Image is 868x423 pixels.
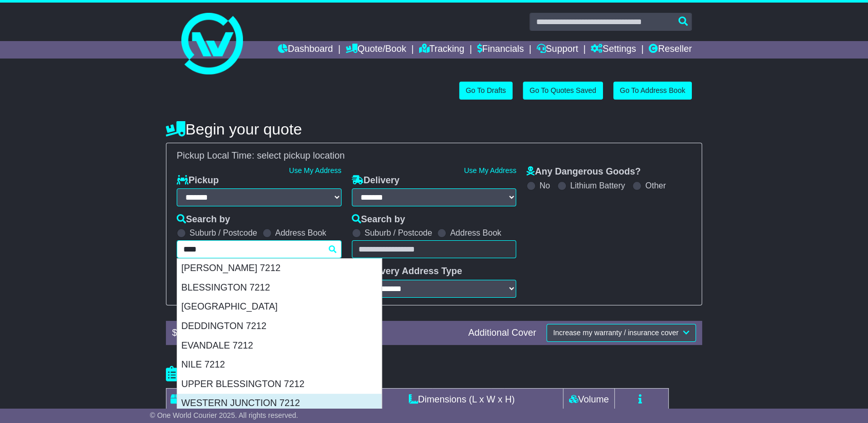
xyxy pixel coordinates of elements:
[450,228,501,238] label: Address Book
[352,175,400,186] label: Delivery
[563,388,614,411] td: Volume
[275,228,327,238] label: Address Book
[526,166,640,178] label: Any Dangerous Goods?
[553,329,678,337] span: Increase my warranty / insurance cover
[360,388,563,411] td: Dimensions (L x W x H)
[172,150,696,162] div: Pickup Local Time:
[613,82,692,100] a: Go To Address Book
[166,388,252,411] td: Type
[352,214,405,225] label: Search by
[649,41,692,59] a: Reseller
[570,181,625,190] label: Lithium Battery
[177,375,382,394] div: UPPER BLESSINGTON 7212
[177,317,382,336] div: DEDDINGTON 7212
[346,41,406,59] a: Quote/Book
[150,411,298,419] span: © One World Courier 2025. All rights reserved.
[477,41,524,59] a: Financials
[365,228,432,238] label: Suburb / Postcode
[523,82,603,100] a: Go To Quotes Saved
[536,41,578,59] a: Support
[591,41,636,59] a: Settings
[190,228,257,238] label: Suburb / Postcode
[177,355,382,375] div: NILE 7212
[166,366,295,382] h4: Package details |
[459,82,513,100] a: Go To Drafts
[539,181,550,190] label: No
[464,166,516,175] a: Use My Address
[278,41,333,59] a: Dashboard
[177,259,382,278] div: [PERSON_NAME] 7212
[177,394,382,413] div: WESTERN JUNCTION 7212
[546,324,696,342] button: Increase my warranty / insurance cover
[177,214,230,225] label: Search by
[177,175,219,186] label: Pickup
[177,278,382,298] div: BLESSINGTON 7212
[177,297,382,317] div: [GEOGRAPHIC_DATA]
[419,41,464,59] a: Tracking
[257,150,345,161] span: select pickup location
[167,328,463,339] div: $ FreightSafe warranty included
[645,181,666,190] label: Other
[352,266,462,277] label: Delivery Address Type
[166,121,702,138] h4: Begin your quote
[463,328,541,339] div: Additional Cover
[177,336,382,356] div: EVANDALE 7212
[289,166,342,175] a: Use My Address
